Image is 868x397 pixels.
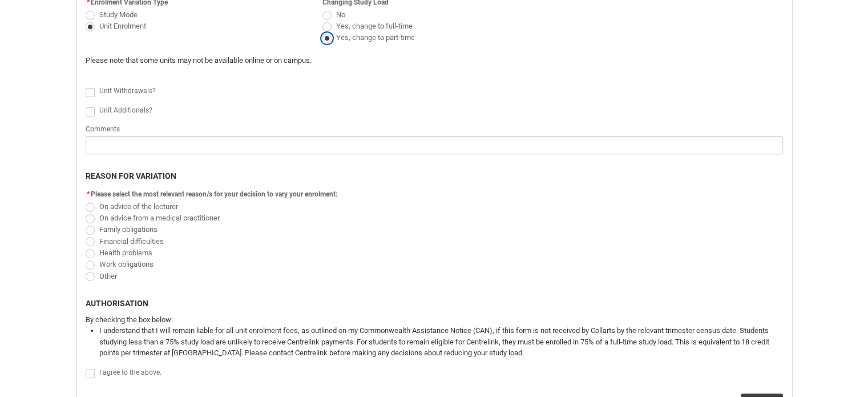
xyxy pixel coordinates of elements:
[86,125,120,133] span: Comments
[99,368,162,376] span: I agree to the above.
[336,10,345,19] span: No
[99,237,164,246] span: Financial difficulties
[86,314,783,326] p: By checking the box below:
[91,190,337,198] span: Please select the most relevant reason/s for your decision to vary your enrolment:
[99,248,152,257] span: Health problems
[87,190,90,198] abbr: required
[99,225,158,234] span: Family obligations
[336,33,415,42] span: Yes, change to part-time
[99,87,156,95] span: Unit Withdrawals?
[99,260,154,268] span: Work obligations
[99,22,146,30] span: Unit Enrolment
[99,214,220,222] span: On advice from a medical practitioner
[86,171,176,181] b: REASON FOR VARIATION
[99,10,138,19] span: Study Mode
[86,55,605,66] p: Please note that some units may not be available online or on campus.
[86,299,148,308] b: AUTHORISATION
[99,325,783,359] li: I understand that I will remain liable for all unit enrolment fees, as outlined on my Commonwealt...
[336,22,413,30] span: Yes, change to full-time
[99,272,117,280] span: Other
[99,202,178,211] span: On advice of the lecturer
[99,106,152,114] span: Unit Additionals?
